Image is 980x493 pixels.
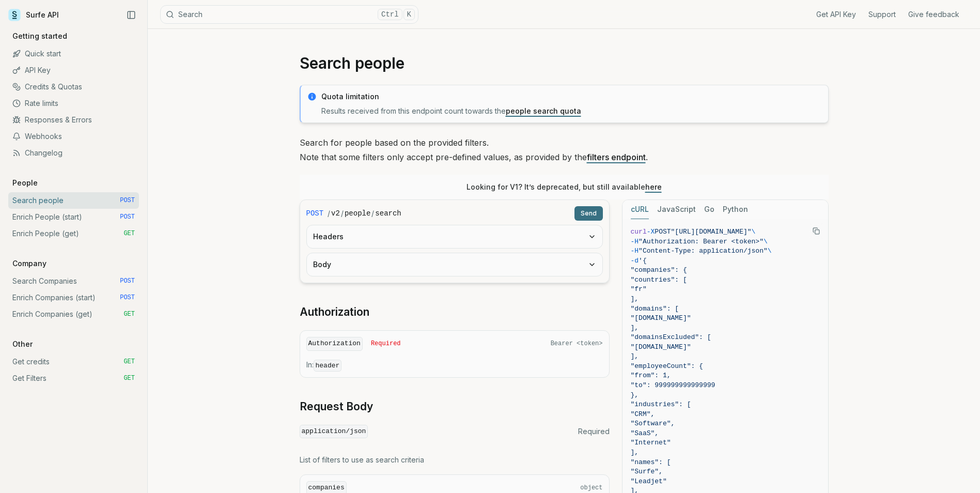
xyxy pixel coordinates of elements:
[631,391,639,399] span: },
[300,425,368,439] code: application/json
[8,225,139,242] a: Enrich People (get) GET
[768,247,772,255] span: \
[8,273,139,289] a: Search Companies POST
[375,208,401,219] code: search
[639,257,647,265] span: '{
[8,370,139,387] a: Get Filters GET
[120,196,135,205] span: POST
[631,276,687,284] span: "countries": [
[578,426,610,437] span: Required
[8,62,139,79] a: API Key
[631,343,691,351] span: "[DOMAIN_NAME]"
[8,339,37,349] p: Other
[8,353,139,370] a: Get credits GET
[306,360,603,371] p: In:
[587,152,646,162] a: filters endpoint
[645,182,662,191] a: here
[321,91,822,102] p: Quota limitation
[371,208,374,219] span: /
[8,79,139,95] a: Credits & Quotas
[120,294,135,302] span: POST
[8,45,139,62] a: Quick start
[341,208,344,219] span: /
[631,362,703,370] span: "employeeCount": {
[8,209,139,225] a: Enrich People (start) POST
[345,208,370,219] code: people
[631,410,655,418] span: "CRM",
[123,374,135,382] span: GET
[808,223,824,239] button: Copy Text
[631,314,691,322] span: "[DOMAIN_NAME]"
[631,429,659,437] span: "SaaS",
[8,306,139,322] a: Enrich Companies (get) GET
[300,455,610,465] p: List of filters to use as search criteria
[574,206,603,221] button: Send
[123,7,139,23] button: Collapse Sidebar
[160,5,418,24] button: SearchCtrlK
[321,106,822,116] p: Results received from this endpoint count towards the
[8,258,51,269] p: Company
[8,192,139,209] a: Search people POST
[580,484,602,492] span: object
[8,289,139,306] a: Enrich Companies (start) POST
[631,439,671,446] span: "Internet"
[752,228,756,236] span: \
[123,310,135,318] span: GET
[466,182,662,192] p: Looking for V1? It’s deprecated, but still available
[8,145,139,161] a: Changelog
[551,340,603,348] span: Bearer <token>
[403,9,415,20] kbd: K
[631,266,687,274] span: "companies": {
[631,295,639,303] span: ],
[8,31,71,41] p: Getting started
[631,352,639,360] span: ],
[868,9,896,20] a: Support
[657,200,696,219] button: JavaScript
[307,253,602,276] button: Body
[306,337,363,351] code: Authorization
[123,229,135,238] span: GET
[639,247,768,255] span: "Content-Type: application/json"
[8,7,59,23] a: Surfe API
[631,228,647,236] span: curl
[371,340,401,348] span: Required
[631,477,667,485] span: "Leadjet"
[378,9,402,20] kbd: Ctrl
[328,208,330,219] span: /
[300,305,369,319] a: Authorization
[655,228,671,236] span: POST
[631,381,715,389] span: "to": 999999999999999
[506,106,581,115] a: people search quota
[764,238,768,245] span: \
[8,128,139,145] a: Webhooks
[723,200,748,219] button: Python
[671,228,752,236] span: "[URL][DOMAIN_NAME]"
[8,178,42,188] p: People
[8,95,139,112] a: Rate limits
[647,228,655,236] span: -X
[331,208,340,219] code: v2
[631,238,639,245] span: -H
[631,324,639,332] span: ],
[300,135,829,164] p: Search for people based on the provided filters. Note that some filters only accept pre-defined v...
[631,400,691,408] span: "industries": [
[631,200,649,219] button: cURL
[120,213,135,221] span: POST
[631,333,711,341] span: "domainsExcluded": [
[631,257,639,265] span: -d
[306,208,324,219] span: POST
[123,358,135,366] span: GET
[307,225,602,248] button: Headers
[631,420,675,427] span: "Software",
[120,277,135,285] span: POST
[631,458,671,466] span: "names": [
[300,399,373,414] a: Request Body
[314,360,342,372] code: header
[908,9,959,20] a: Give feedback
[639,238,764,245] span: "Authorization: Bearer <token>"
[631,247,639,255] span: -H
[631,372,671,379] span: "from": 1,
[8,112,139,128] a: Responses & Errors
[816,9,856,20] a: Get API Key
[300,54,829,72] h1: Search people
